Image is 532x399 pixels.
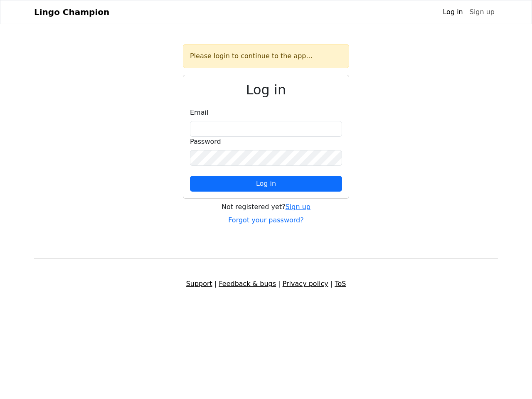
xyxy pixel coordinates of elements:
a: Sign up [466,4,498,20]
h2: Log in [190,82,342,98]
span: Log in [256,180,276,187]
a: Log in [439,4,466,20]
label: Email [190,108,208,118]
div: Not registered yet? [183,202,349,212]
a: Forgot your password? [228,216,304,224]
a: ToS [335,280,346,288]
a: Feedback & bugs [219,280,276,288]
a: Privacy policy [283,280,328,288]
div: | | | [29,279,503,289]
a: Sign up [286,203,310,211]
a: Support [186,280,212,288]
button: Log in [190,176,342,192]
div: Please login to continue to the app... [183,44,349,68]
label: Password [190,137,221,147]
a: Lingo Champion [34,4,109,20]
